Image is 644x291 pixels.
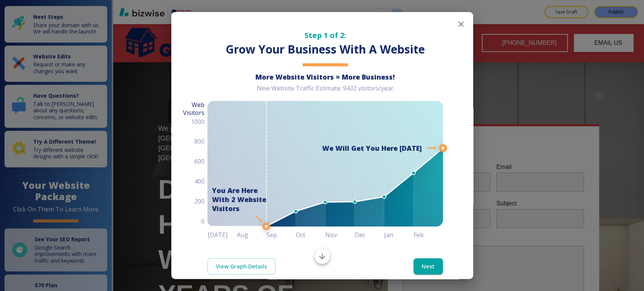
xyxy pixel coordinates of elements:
h6: Dec [355,230,384,240]
h6: [DATE] [207,230,237,240]
a: View Graph Details [207,258,275,274]
div: New Website Traffic Estimate: 9432 visitors/year [207,84,443,98]
h3: Grow Your Business With A Website [207,42,443,57]
h5: Step 1 of 2: [207,30,443,40]
h6: Sep [266,230,296,240]
h6: Nov [325,230,355,240]
h6: Jan [384,230,413,240]
h6: More Website Visitors = More Business! [207,72,443,81]
h6: Feb [413,230,443,240]
button: Scroll to bottom [315,249,330,264]
button: Next [413,258,443,274]
h6: Aug [237,230,266,240]
h6: Oct [296,230,325,240]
